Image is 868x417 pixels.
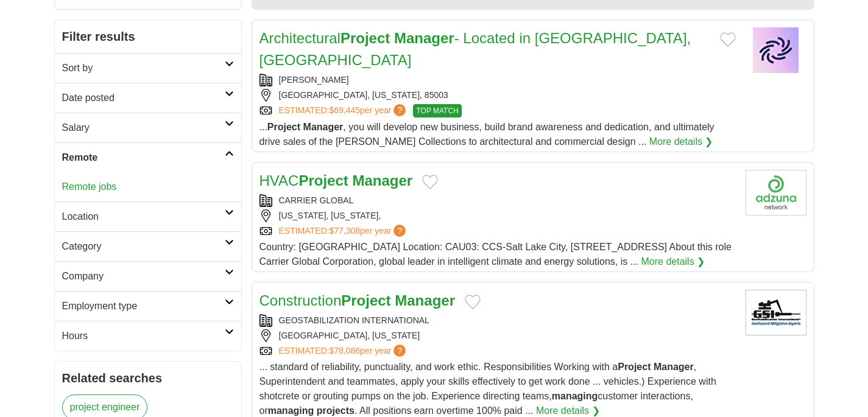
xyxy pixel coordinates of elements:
[393,225,406,237] span: ?
[259,89,736,102] div: [GEOGRAPHIC_DATA], [US_STATE], 85003
[422,175,438,189] button: Add to favorite jobs
[259,242,732,267] span: Country: [GEOGRAPHIC_DATA] Location: CAU03: CCS-Salt Lake City, [STREET_ADDRESS] About this role ...
[62,121,225,135] h2: Salary
[259,30,691,68] a: ArchitecturalProject Manager- Located in [GEOGRAPHIC_DATA], [GEOGRAPHIC_DATA]
[329,346,360,356] span: $78,086
[62,269,225,284] h2: Company
[329,105,360,115] span: $69,445
[279,345,409,357] a: ESTIMATED:$78,086per year?
[55,291,241,321] a: Employment type
[62,61,225,75] h2: Sort by
[55,201,241,231] a: Location
[268,405,314,416] strong: managing
[62,150,225,165] h2: Remote
[279,315,429,325] a: GEOSTABILIZATION INTERNATIONAL
[55,113,241,142] a: Salary
[259,209,736,222] div: [US_STATE], [US_STATE],
[654,362,694,372] strong: Manager
[394,30,454,46] strong: Manager
[552,391,598,401] strong: managing
[649,135,713,149] a: More details ❯
[341,292,390,309] strong: Project
[279,225,409,237] a: ESTIMATED:$77,308per year?
[746,290,806,335] img: GeoStabilization International logo
[340,30,390,46] strong: Project
[746,27,806,73] img: Company logo
[393,345,406,357] span: ?
[259,122,715,147] span: ... , you will develop new business, build brand awareness and dedication, and ultimately drive s...
[746,170,806,216] img: Company logo
[393,104,406,116] span: ?
[413,104,461,117] span: TOP MATCH
[55,321,241,351] a: Hours
[259,194,736,207] div: CARRIER GLOBAL
[62,239,225,254] h2: Category
[62,329,225,343] h2: Hours
[62,181,117,192] a: Remote jobs
[298,172,348,189] strong: Project
[641,254,705,269] a: More details ❯
[465,295,481,309] button: Add to favorite jobs
[55,261,241,291] a: Company
[259,329,736,342] div: [GEOGRAPHIC_DATA], [US_STATE]
[62,91,225,105] h2: Date posted
[395,292,455,309] strong: Manager
[55,53,241,83] a: Sort by
[55,83,241,113] a: Date posted
[259,172,413,189] a: HVACProject Manager
[55,20,241,53] h2: Filter results
[329,226,360,236] span: $77,308
[267,122,300,132] strong: Project
[618,362,651,372] strong: Project
[303,122,344,132] strong: Manager
[55,142,241,172] a: Remote
[352,172,412,189] strong: Manager
[62,209,225,224] h2: Location
[317,405,355,416] strong: projects
[279,104,409,117] a: ESTIMATED:$69,445per year?
[259,362,716,416] span: ... standard of reliability, punctuality, and work ethic. Responsibilities Working with a , Super...
[259,292,455,309] a: ConstructionProject Manager
[720,32,736,47] button: Add to favorite jobs
[62,369,234,387] h2: Related searches
[62,299,225,314] h2: Employment type
[55,231,241,261] a: Category
[259,74,736,86] div: [PERSON_NAME]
